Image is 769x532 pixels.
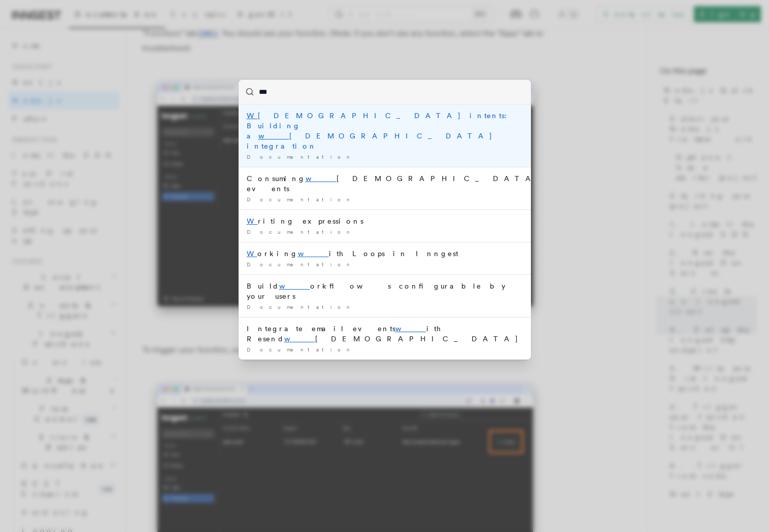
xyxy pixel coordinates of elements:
mark: w [298,250,329,258]
mark: W [247,217,258,225]
mark: w [395,325,426,333]
mark: w [306,174,337,183]
div: riting expressions [247,216,523,226]
mark: w [284,335,315,343]
mark: w [279,282,310,290]
span: Documentation [247,261,354,267]
mark: W [247,250,257,258]
span: Documentation [247,304,354,310]
mark: w [258,132,289,140]
span: Documentation [247,196,354,202]
span: Documentation [247,154,354,160]
div: Build orkflows configurable by your users [247,281,523,301]
span: Documentation [247,346,354,352]
div: [DEMOGRAPHIC_DATA] intents: Building a [DEMOGRAPHIC_DATA] integration [247,111,523,151]
mark: W [247,112,258,120]
div: Integrate email events ith Resend [DEMOGRAPHIC_DATA] [247,324,523,344]
span: Documentation [247,229,354,235]
div: orking ith Loops in Inngest [247,249,523,259]
div: Consuming [DEMOGRAPHIC_DATA] events [247,173,523,194]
